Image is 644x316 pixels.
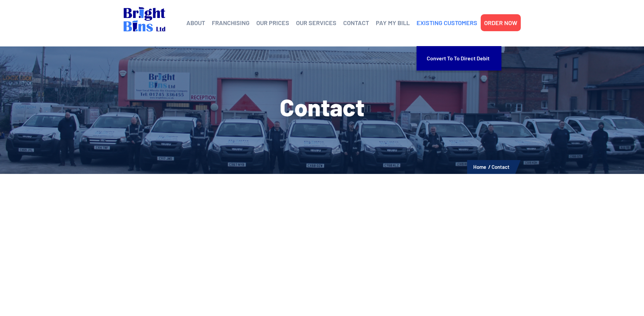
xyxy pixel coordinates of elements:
[343,18,369,28] a: CONTACT
[124,95,521,119] h1: Contact
[376,18,410,28] a: PAY MY BILL
[484,18,517,28] a: ORDER NOW
[492,162,510,171] li: Contact
[417,18,477,28] a: EXISTING CUSTOMERS
[256,18,289,28] a: OUR PRICES
[186,18,205,28] a: ABOUT
[427,50,491,67] a: Convert to To Direct Debit
[212,18,250,28] a: FRANCHISING
[473,164,486,170] a: Home
[296,18,336,28] a: OUR SERVICES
